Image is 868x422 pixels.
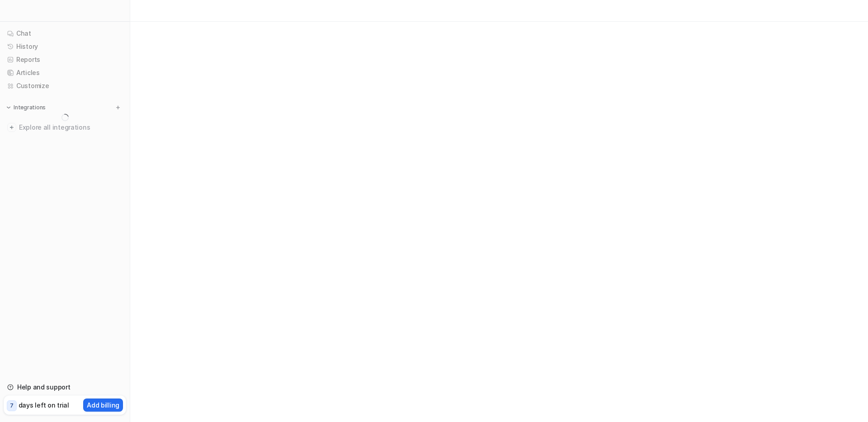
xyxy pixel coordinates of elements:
[4,80,126,92] a: Customize
[19,120,123,135] span: Explore all integrations
[4,121,126,134] a: Explore all integrations
[4,27,126,40] a: Chat
[10,402,14,410] p: 7
[4,381,126,394] a: Help and support
[115,104,121,111] img: menu_add.svg
[7,123,16,132] img: explore all integrations
[87,400,119,410] p: Add billing
[19,400,69,410] p: days left on trial
[4,53,126,66] a: Reports
[4,66,126,79] a: Articles
[4,40,126,53] a: History
[14,104,46,111] p: Integrations
[5,104,12,111] img: expand menu
[83,399,123,412] button: Add billing
[4,103,48,112] button: Integrations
